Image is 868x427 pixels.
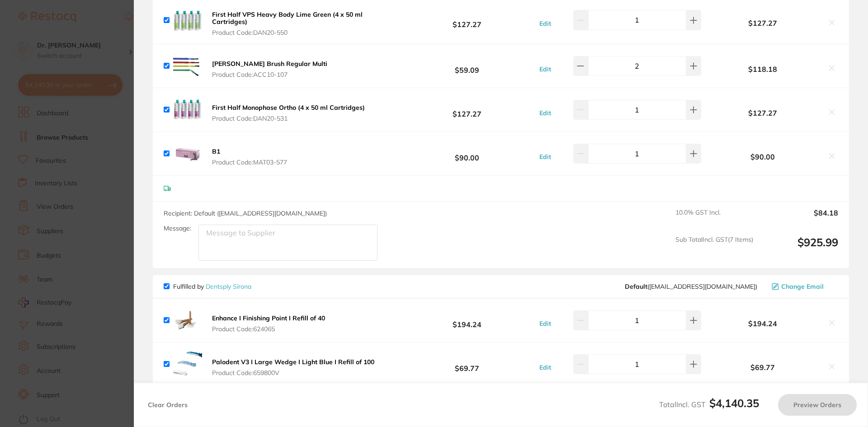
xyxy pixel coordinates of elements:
b: Default [625,282,647,291]
b: $194.24 [703,319,822,328]
label: Message: [164,225,191,232]
b: $69.77 [400,356,534,372]
span: 10.0 % GST Incl. [675,209,753,229]
output: $84.18 [760,209,838,229]
b: $194.24 [400,312,534,328]
button: First Half Monophase Ortho (4 x 50 ml Cartridges) Product Code:DAN20-531 [209,103,368,122]
b: $59.09 [400,57,534,74]
b: $90.00 [703,153,822,161]
img: NHo2cnIyeQ [173,6,202,35]
button: B1 Product Code:MAT03-577 [209,147,290,166]
span: clientservices@dentsplysirona.com [625,283,757,290]
span: Product Code: ACC10-107 [212,71,327,78]
b: B1 [212,147,220,155]
a: Dentsply Sirona [206,282,251,291]
button: Enhance I Finishing Point I Refill of 40 Product Code:624065 [209,314,328,333]
b: $127.27 [400,101,534,118]
button: Edit [537,109,554,117]
b: $127.27 [703,19,822,27]
button: Edit [537,363,554,371]
span: Recipient: Default ( [EMAIL_ADDRESS][DOMAIN_NAME] ) [164,209,327,217]
p: Fulfilled by [173,283,251,290]
b: Enhance I Finishing Point I Refill of 40 [212,314,325,322]
span: Product Code: 659800V [212,369,374,376]
b: $4,140.35 [709,396,759,410]
span: Product Code: 624065 [212,325,325,333]
span: Product Code: MAT03-577 [212,159,287,166]
b: $118.18 [703,65,822,73]
b: $127.27 [400,12,534,28]
button: Preview Orders [778,394,857,416]
b: First Half Monophase Ortho (4 x 50 ml Cartridges) [212,103,365,112]
b: First Half VPS Heavy Body Lime Green (4 x 50 ml Cartridges) [212,10,363,26]
b: $90.00 [400,145,534,162]
b: $69.77 [703,363,822,371]
button: Edit [537,19,554,28]
output: $925.99 [760,236,838,261]
button: First Half VPS Heavy Body Lime Green (4 x 50 ml Cartridges) Product Code:DAN20-550 [209,10,400,37]
button: Change Email [769,282,838,291]
button: Edit [537,319,554,328]
b: Palodent V3 I Large Wedge I Light Blue I Refill of 100 [212,358,374,366]
b: $127.27 [703,109,822,117]
b: [PERSON_NAME] Brush Regular Multi [212,60,327,68]
span: Sub Total Incl. GST ( 7 Items) [675,236,753,261]
span: Product Code: DAN20-550 [212,29,397,36]
span: Total Incl. GST [659,400,759,409]
img: NHl1MGczaw [173,350,202,379]
img: b21rcXI0cA [173,306,202,335]
span: Change Email [781,283,824,290]
button: Palodent V3 I Large Wedge I Light Blue I Refill of 100 Product Code:659800V [209,358,377,377]
button: Clear Orders [145,394,190,416]
img: bmZudW5kdg [173,52,202,80]
img: bjA3MG5tMw [173,95,202,124]
button: [PERSON_NAME] Brush Regular Multi Product Code:ACC10-107 [209,60,330,79]
button: Edit [537,65,554,73]
button: Edit [537,153,554,161]
img: ZG93Y2Nzdg [173,139,202,168]
span: Product Code: DAN20-531 [212,115,365,122]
